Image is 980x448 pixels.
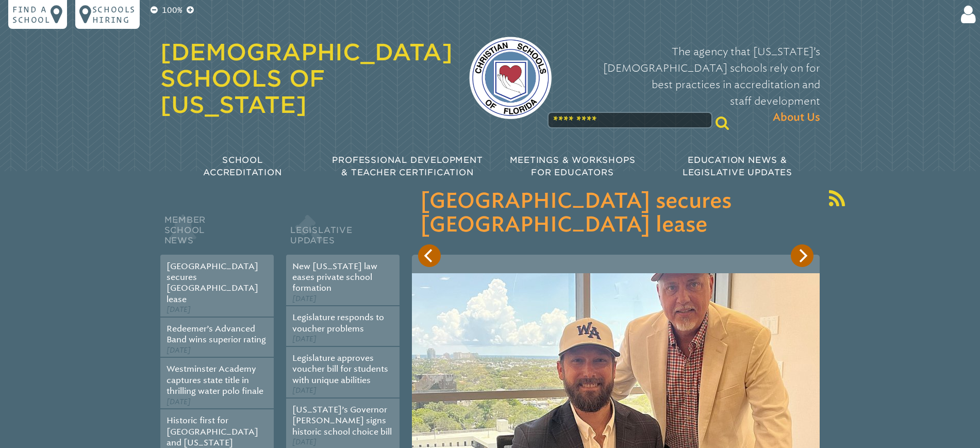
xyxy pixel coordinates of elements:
span: School Accreditation [203,155,281,177]
p: 100% [160,4,185,16]
span: [DATE] [167,397,191,406]
span: Professional Development & Teacher Certification [332,155,483,177]
button: Next [791,244,813,267]
span: About Us [773,109,820,126]
h2: Legislative Updates [286,212,400,255]
span: [DATE] [167,346,191,355]
p: Find a school [12,4,51,25]
h2: Member School News [160,212,274,255]
span: [DATE] [292,294,317,303]
span: [DATE] [292,438,317,446]
span: [DATE] [292,386,317,395]
button: Previous [418,244,441,267]
a: [DEMOGRAPHIC_DATA] Schools of [US_STATE] [160,39,453,118]
span: [DATE] [167,305,191,314]
a: Westminster Academy captures state title in thrilling water polo finale [167,364,263,396]
a: New [US_STATE] law eases private school formation [292,261,377,293]
a: [GEOGRAPHIC_DATA] secures [GEOGRAPHIC_DATA] lease [167,261,258,304]
span: Education News & Legislative Updates [683,155,792,177]
a: Legislature responds to voucher problems [292,312,384,333]
img: csf-logo-web-colors.png [469,37,552,119]
a: Redeemer’s Advanced Band wins superior rating [167,324,266,344]
h3: [GEOGRAPHIC_DATA] secures [GEOGRAPHIC_DATA] lease [420,190,811,237]
p: The agency that [US_STATE]’s [DEMOGRAPHIC_DATA] schools rely on for best practices in accreditati... [568,43,820,126]
a: Legislature approves voucher bill for students with unique abilities [292,353,388,385]
p: Schools Hiring [92,4,136,25]
a: [US_STATE]’s Governor [PERSON_NAME] signs historic school choice bill [292,405,392,437]
span: [DATE] [292,335,317,343]
span: Meetings & Workshops for Educators [510,155,636,177]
